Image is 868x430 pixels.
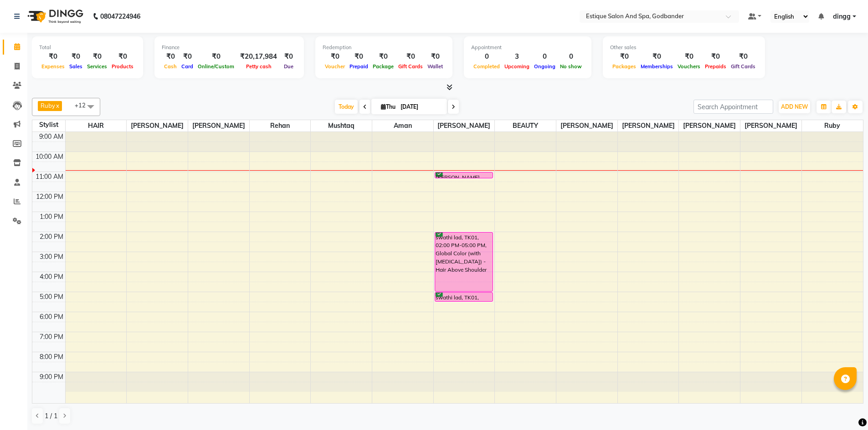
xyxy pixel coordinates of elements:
[833,12,851,21] span: dingg
[471,63,502,70] span: Completed
[532,51,558,62] div: 0
[38,272,65,282] div: 4:00 PM
[38,352,65,362] div: 8:00 PM
[425,63,445,70] span: Wallet
[471,44,584,51] div: Appointment
[425,51,445,62] div: ₹0
[781,103,808,110] span: ADD NEW
[67,63,85,70] span: Sales
[66,120,127,132] span: HAIR
[610,63,638,70] span: Packages
[618,120,679,132] span: [PERSON_NAME]
[396,63,425,70] span: Gift Cards
[435,233,493,291] div: swathi lad, TK01, 02:00 PM-05:00 PM, Global Color (with [MEDICAL_DATA]) - Hair Above Shoulder
[398,100,443,114] input: 2025-09-04
[23,4,86,29] img: logo
[236,51,281,62] div: ₹20,17,984
[610,44,758,51] div: Other sales
[679,120,740,132] span: [PERSON_NAME]
[610,51,638,62] div: ₹0
[532,63,558,70] span: Ongoing
[556,120,617,132] span: [PERSON_NAME]
[703,51,729,62] div: ₹0
[502,51,532,62] div: 3
[471,51,502,62] div: 0
[638,51,675,62] div: ₹0
[85,63,109,70] span: Services
[675,63,703,70] span: Vouchers
[39,63,67,70] span: Expenses
[435,172,493,178] div: [PERSON_NAME], TK02, 11:00 AM-11:15 AM, Hair Wash For Men - Sulphate Free Shampoo Wash
[675,51,703,62] div: ₹0
[335,100,358,114] span: Today
[37,132,65,142] div: 9:00 AM
[323,63,347,70] span: Voucher
[703,63,729,70] span: Prepaids
[729,51,758,62] div: ₹0
[188,120,249,132] span: [PERSON_NAME]
[558,63,584,70] span: No show
[38,312,65,322] div: 6:00 PM
[282,63,296,70] span: Due
[370,63,396,70] span: Package
[372,120,433,132] span: Aman
[244,63,274,70] span: Petty cash
[38,292,65,302] div: 5:00 PM
[195,51,236,62] div: ₹0
[179,63,195,70] span: Card
[38,232,65,242] div: 2:00 PM
[740,120,801,132] span: [PERSON_NAME]
[830,394,859,421] iframe: chat widget
[802,120,863,132] span: Ruby
[311,120,372,132] span: mushtaq
[41,102,55,109] span: Ruby
[39,51,67,62] div: ₹0
[495,120,556,132] span: BEAUTY
[179,51,195,62] div: ₹0
[347,63,370,70] span: Prepaid
[195,63,236,70] span: Online/Custom
[558,51,584,62] div: 0
[109,51,136,62] div: ₹0
[435,293,493,301] div: swathi lad, TK01, 05:00 PM-05:30 PM, Loreal Hair Spa - Hair Above Shoulder
[379,103,398,110] span: Thu
[32,120,65,130] div: Stylist
[396,51,425,62] div: ₹0
[729,63,758,70] span: Gift Cards
[162,44,297,51] div: Finance
[34,152,65,162] div: 10:00 AM
[162,63,179,70] span: Cash
[45,411,57,421] span: 1 / 1
[100,4,140,29] b: 08047224946
[67,51,85,62] div: ₹0
[85,51,109,62] div: ₹0
[162,51,179,62] div: ₹0
[38,252,65,262] div: 3:00 PM
[75,101,92,109] span: +12
[281,51,297,62] div: ₹0
[34,192,65,202] div: 12:00 PM
[34,172,65,182] div: 11:00 AM
[55,102,59,109] a: x
[370,51,396,62] div: ₹0
[109,63,136,70] span: Products
[38,212,65,222] div: 1:00 PM
[39,44,136,51] div: Total
[250,120,311,132] span: Rehan
[38,372,65,382] div: 9:00 PM
[638,63,675,70] span: Memberships
[38,332,65,342] div: 7:00 PM
[127,120,188,132] span: [PERSON_NAME]
[434,120,495,132] span: [PERSON_NAME]
[323,44,445,51] div: Redemption
[779,101,810,113] button: ADD NEW
[502,63,532,70] span: Upcoming
[323,51,347,62] div: ₹0
[693,100,773,114] input: Search Appointment
[347,51,370,62] div: ₹0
